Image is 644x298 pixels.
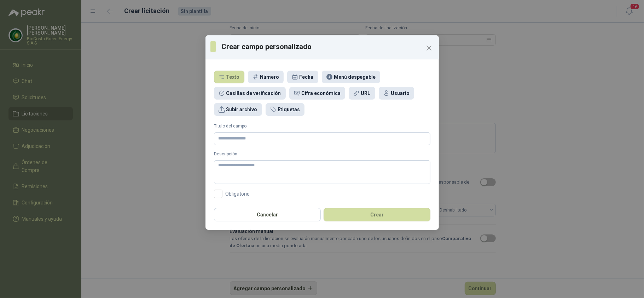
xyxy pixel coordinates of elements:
[222,191,253,196] span: Obligatorio
[299,73,313,81] div: Fecha
[260,73,279,81] div: Número
[226,106,257,113] div: Subir archivo
[334,73,376,81] div: Menú despegable
[321,71,380,83] div: Menú despegable
[214,87,286,100] div: Casillas de verificación
[378,87,414,100] div: Usuario
[287,71,318,83] div: Fecha
[248,71,284,83] div: Número
[391,89,410,97] div: Usuario
[265,103,304,116] div: Etiquetas
[423,42,435,54] button: Close
[278,106,300,113] div: Etiquetas
[289,87,345,100] div: Cifra económica
[226,73,239,81] div: Texto
[214,151,430,157] label: Descripción
[226,89,281,97] div: Casillas de verificación
[214,208,321,221] button: Cancelar
[221,41,434,52] h3: Crear campo personalizado
[214,71,244,83] div: Texto
[214,103,262,116] div: Subir archivo
[214,123,430,130] label: Titulo del campo
[361,89,370,97] div: URL
[349,87,375,100] div: URL
[301,89,341,97] div: Cifra económica
[324,208,430,221] button: Crear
